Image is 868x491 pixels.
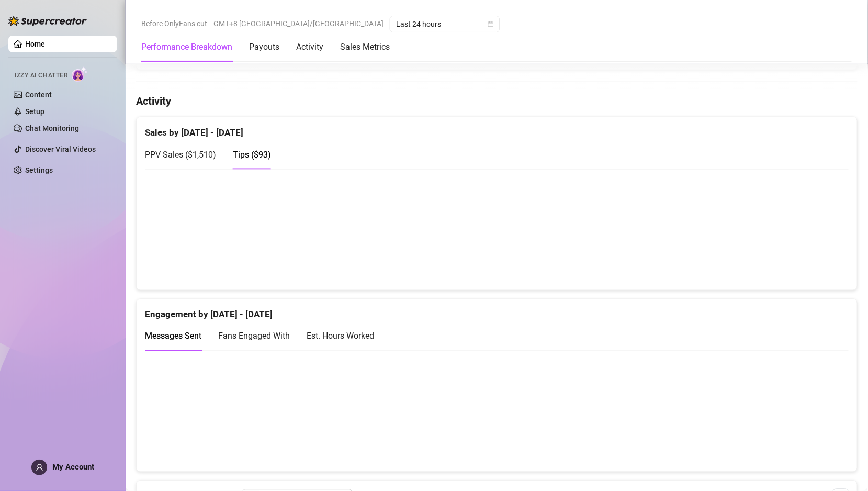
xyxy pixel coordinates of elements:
[136,94,858,108] h4: Activity
[15,71,67,81] span: Izzy AI Chatter
[307,330,374,343] div: Est. Hours Worked
[25,40,45,48] a: Home
[340,41,390,53] div: Sales Metrics
[396,16,493,32] span: Last 24 hours
[25,124,79,132] a: Chat Monitoring
[296,41,323,53] div: Activity
[52,462,94,472] span: My Account
[72,66,88,82] img: AI Chatter
[25,107,44,116] a: Setup
[25,166,53,174] a: Settings
[145,117,849,140] div: Sales by [DATE] - [DATE]
[145,331,201,341] span: Messages Sent
[141,41,232,53] div: Performance Breakdown
[233,150,271,160] span: Tips ( $93 )
[145,299,849,322] div: Engagement by [DATE] - [DATE]
[145,150,216,160] span: PPV Sales ( $1,510 )
[8,16,87,26] img: logo-BBDzfeDw.svg
[141,16,207,31] span: Before OnlyFans cut
[25,145,96,153] a: Discover Viral Videos
[36,464,43,472] span: user
[213,16,384,31] span: GMT+8 [GEOGRAPHIC_DATA]/[GEOGRAPHIC_DATA]
[218,331,290,341] span: Fans Engaged With
[488,21,494,27] span: calendar
[249,41,279,53] div: Payouts
[25,91,52,99] a: Content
